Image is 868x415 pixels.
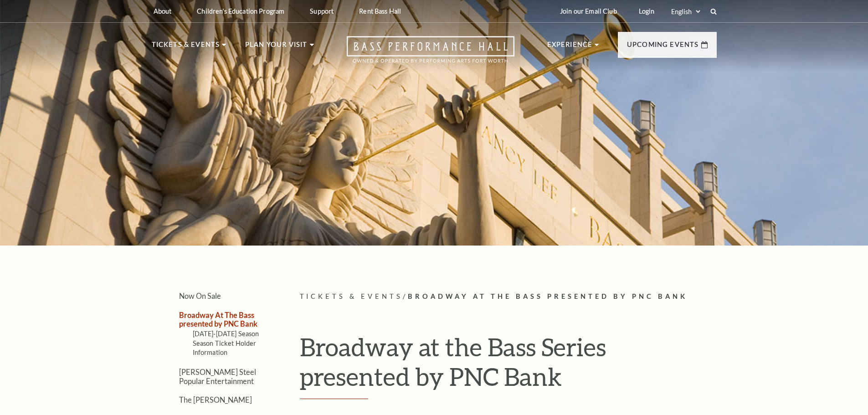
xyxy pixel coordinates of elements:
span: Tickets & Events [300,292,403,300]
p: Support [310,7,334,15]
select: Select: [669,7,702,16]
a: [DATE]-[DATE] Season [193,330,259,338]
p: Rent Bass Hall [359,7,401,15]
p: Plan Your Visit [245,39,308,56]
a: [PERSON_NAME] Steel Popular Entertainment [179,368,256,385]
p: Experience [547,39,593,56]
p: Tickets & Events [152,39,220,56]
a: Season Ticket Holder Information [193,339,257,356]
p: Children's Education Program [197,7,284,15]
a: The [PERSON_NAME] [179,395,252,404]
span: Broadway At The Bass presented by PNC Bank [408,292,688,300]
a: Now On Sale [179,292,221,300]
a: Broadway At The Bass presented by PNC Bank [179,311,257,328]
p: Upcoming Events [627,39,699,56]
p: About [154,7,172,15]
h1: Broadway at the Bass Series presented by PNC Bank [300,332,717,399]
p: / [300,291,717,302]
